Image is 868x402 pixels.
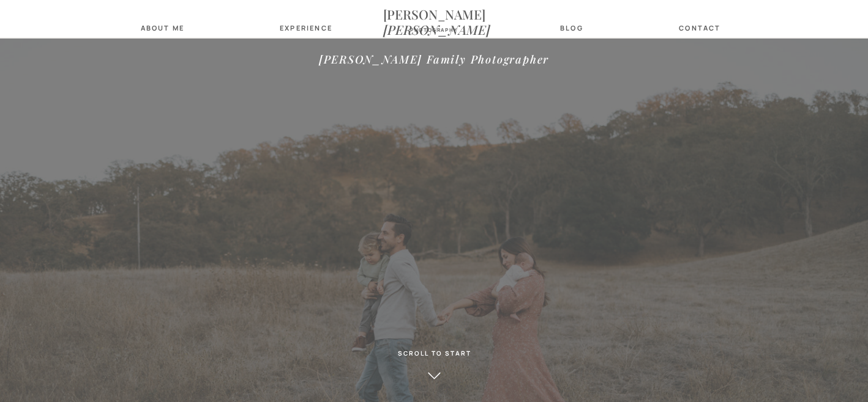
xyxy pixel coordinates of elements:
[383,7,485,21] nav: [PERSON_NAME]
[280,24,328,32] a: Experience
[553,24,590,32] a: blog
[383,7,485,21] a: [PERSON_NAME][PERSON_NAME]
[403,27,465,35] a: photography
[383,21,490,38] i: [PERSON_NAME]
[203,53,665,90] h1: [PERSON_NAME] Family Photographer
[348,349,520,364] a: scroll to start
[137,24,188,32] a: about Me
[676,24,724,32] a: contact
